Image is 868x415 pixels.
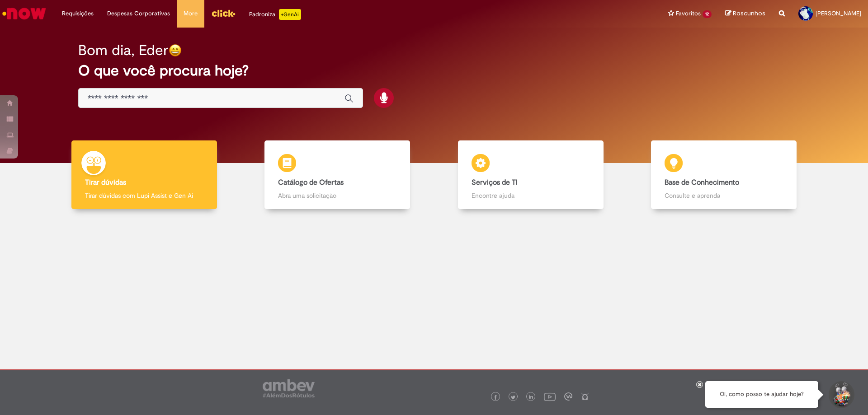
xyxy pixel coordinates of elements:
p: Consulte e aprenda [665,191,783,200]
span: Requisições [62,9,94,18]
span: More [184,9,198,18]
span: Rascunhos [733,9,765,18]
img: logo_footer_naosei.png [581,392,589,401]
div: Padroniza [249,9,301,20]
h2: Bom dia, Eder [78,42,169,58]
img: ServiceNow [1,5,47,23]
p: Encontre ajuda [472,191,590,200]
span: 12 [703,10,712,18]
div: Oi, como posso te ajudar hoje? [705,381,818,408]
p: +GenAi [279,9,301,20]
img: happy-face.png [169,44,182,57]
span: Favoritos [676,9,701,18]
button: Iniciar Conversa de Suporte [827,381,854,408]
b: Base de Conhecimento [665,178,739,187]
h2: O que você procura hoje? [78,63,790,79]
img: click_logo_yellow_360x200.png [211,6,236,20]
img: logo_footer_youtube.png [544,391,556,402]
b: Serviços de TI [472,178,518,187]
b: Catálogo de Ofertas [278,178,344,187]
a: Serviços de TI Encontre ajuda [434,140,627,210]
span: Despesas Corporativas [107,9,170,18]
img: logo_footer_linkedin.png [529,395,533,400]
img: logo_footer_facebook.png [493,395,498,400]
p: Abra uma solicitação [278,191,396,200]
a: Tirar dúvidas Tirar dúvidas com Lupi Assist e Gen Ai [47,140,241,210]
a: Base de Conhecimento Consulte e aprenda [627,140,821,210]
img: logo_footer_workplace.png [564,392,572,401]
img: logo_footer_ambev_rotulo_gray.png [263,379,315,397]
img: logo_footer_twitter.png [511,395,515,400]
a: Rascunhos [725,9,765,18]
p: Tirar dúvidas com Lupi Assist e Gen Ai [85,191,203,200]
a: Catálogo de Ofertas Abra uma solicitação [241,140,434,210]
b: Tirar dúvidas [85,178,126,187]
span: [PERSON_NAME] [816,9,861,17]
